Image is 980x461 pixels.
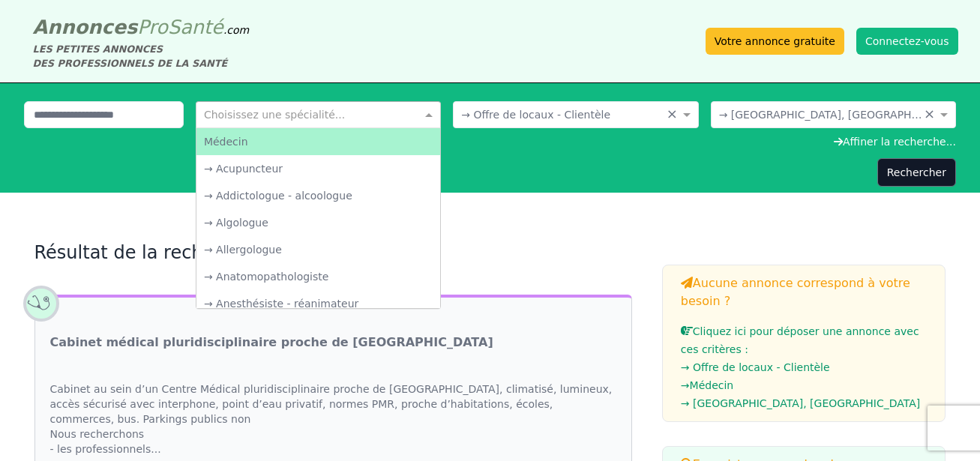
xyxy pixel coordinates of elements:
li: → [GEOGRAPHIC_DATA], [GEOGRAPHIC_DATA] [681,394,928,412]
h3: Aucune annonce correspond à votre besoin ? [681,274,928,310]
div: Affiner la recherche... [24,134,956,149]
a: AnnoncesProSanté.com [33,16,250,38]
div: LES PETITES ANNONCES DES PROFESSIONNELS DE LA SANTÉ [33,42,250,70]
span: Clear all [667,107,679,122]
a: Cliquez ici pour déposer une annonce avec ces critères :→ Offre de locaux - Clientèle→Médecin→ [G... [681,325,928,412]
span: Pro [137,16,168,38]
div: Médecin [196,128,440,155]
ng-dropdown-panel: Options list [196,127,441,309]
div: → Algologue [196,209,440,236]
span: Santé [168,16,223,38]
li: → Médecin [681,376,928,394]
span: Annonces [33,16,138,38]
div: → Anatomopathologiste [196,263,440,290]
div: → Acupuncteur [196,155,440,182]
a: Cabinet médical pluridisciplinaire proche de [GEOGRAPHIC_DATA] [50,334,493,352]
button: Connectez-vous [856,28,958,55]
h2: Résultat de la recherche... [34,241,632,265]
button: Rechercher [877,158,956,187]
span: Clear all [924,107,937,122]
li: → Offre de locaux - Clientèle [681,358,928,376]
div: → Allergologue [196,236,440,263]
div: → Addictologue - alcoologue [196,182,440,209]
a: Votre annonce gratuite [706,28,844,55]
span: .com [223,24,249,36]
div: → Anesthésiste - réanimateur [196,290,440,317]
